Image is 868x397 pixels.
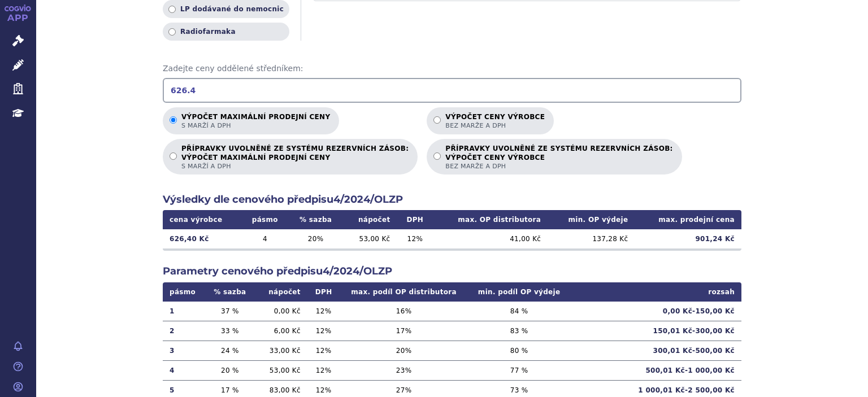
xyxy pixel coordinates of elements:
[163,193,741,207] h2: Výsledky dle cenového předpisu 4/2024/OLZP
[163,264,741,278] h2: Parametry cenového předpisu 4/2024/OLZP
[254,321,307,341] td: 6,00 Kč
[571,341,741,360] td: 300,01 Kč - 500,00 Kč
[205,360,254,380] td: 20 %
[181,162,409,171] span: s marží a DPH
[241,210,288,229] th: pásmo
[307,341,340,360] td: 12 %
[397,210,433,229] th: DPH
[433,116,441,124] input: Výpočet ceny výrobcebez marže a DPH
[181,145,409,171] p: PŘÍPRAVKY UVOLNĚNÉ ZE SYSTÉMU REZERVNÍCH ZÁSOB:
[170,116,177,124] input: Výpočet maximální prodejní cenys marží a DPH
[307,321,340,341] td: 12 %
[254,302,307,321] td: 0,00 Kč
[635,210,741,229] th: max. prodejní cena
[571,282,741,302] th: rozsah
[343,229,397,248] td: 53,00 Kč
[340,341,467,360] td: 20 %
[288,210,342,229] th: % sazba
[548,210,635,229] th: min. OP výdeje
[163,341,205,360] td: 3
[445,145,672,171] p: PŘÍPRAVKY UVOLNĚNÉ ZE SYSTÉMU REZERVNÍCH ZÁSOB:
[163,78,741,103] input: Zadejte ceny oddělené středníkem
[163,23,289,41] label: Radiofarmaka
[445,113,545,130] p: Výpočet ceny výrobce
[241,229,288,248] td: 4
[181,121,330,130] span: s marží a DPH
[468,341,571,360] td: 80 %
[397,229,433,248] td: 12 %
[181,113,330,130] p: Výpočet maximální prodejní ceny
[163,229,241,248] td: 626,40 Kč
[307,282,340,302] th: DPH
[433,229,548,248] td: 41,00 Kč
[571,302,741,321] td: 0,00 Kč - 150,00 Kč
[205,341,254,360] td: 24 %
[254,341,307,360] td: 33,00 Kč
[307,360,340,380] td: 12 %
[163,210,241,229] th: cena výrobce
[205,282,254,302] th: % sazba
[340,321,467,341] td: 17 %
[433,152,441,160] input: PŘÍPRAVKY UVOLNĚNÉ ZE SYSTÉMU REZERVNÍCH ZÁSOB:VÝPOČET CENY VÝROBCEbez marže a DPH
[571,360,741,380] td: 500,01 Kč - 1 000,00 Kč
[468,302,571,321] td: 84 %
[163,360,205,380] td: 4
[548,229,635,248] td: 137,28 Kč
[468,321,571,341] td: 83 %
[340,360,467,380] td: 23 %
[635,229,741,248] td: 901,24 Kč
[170,152,177,160] input: PŘÍPRAVKY UVOLNĚNÉ ZE SYSTÉMU REZERVNÍCH ZÁSOB:VÝPOČET MAXIMÁLNÍ PRODEJNÍ CENYs marží a DPH
[340,282,467,302] th: max. podíl OP distributora
[163,282,205,302] th: pásmo
[163,302,205,321] td: 1
[205,302,254,321] td: 37 %
[254,360,307,380] td: 53,00 Kč
[340,302,467,321] td: 16 %
[288,229,342,248] td: 20 %
[181,153,409,162] strong: VÝPOČET MAXIMÁLNÍ PRODEJNÍ CENY
[307,302,340,321] td: 12 %
[168,6,176,13] input: LP dodávané do nemocnic
[445,153,672,162] strong: VÝPOČET CENY VÝROBCE
[168,28,176,36] input: Radiofarmaka
[205,321,254,341] td: 33 %
[163,321,205,341] td: 2
[468,360,571,380] td: 77 %
[445,121,545,130] span: bez marže a DPH
[445,162,672,171] span: bez marže a DPH
[163,63,741,75] span: Zadejte ceny oddělené středníkem:
[343,210,397,229] th: nápočet
[571,321,741,341] td: 150,01 Kč - 300,00 Kč
[433,210,548,229] th: max. OP distributora
[468,282,571,302] th: min. podíl OP výdeje
[254,282,307,302] th: nápočet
